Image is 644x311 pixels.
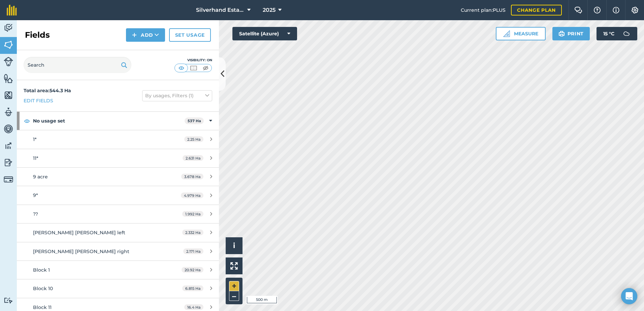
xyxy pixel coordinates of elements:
img: A cog icon [631,7,639,13]
img: svg+xml;base64,PHN2ZyB4bWxucz0iaHR0cDovL3d3dy53My5vcmcvMjAwMC9zdmciIHdpZHRoPSI1MCIgaGVpZ2h0PSI0MC... [201,65,210,71]
a: Edit fields [24,97,53,104]
img: svg+xml;base64,PHN2ZyB4bWxucz0iaHR0cDovL3d3dy53My5vcmcvMjAwMC9zdmciIHdpZHRoPSIxOSIgaGVpZ2h0PSIyNC... [558,30,565,38]
img: svg+xml;base64,PHN2ZyB4bWxucz0iaHR0cDovL3d3dy53My5vcmcvMjAwMC9zdmciIHdpZHRoPSI1NiIgaGVpZ2h0PSI2MC... [4,73,13,83]
span: i [233,241,235,250]
button: i [226,237,243,254]
a: Block 106.815 Ha [17,279,219,298]
div: Open Intercom Messenger [621,288,637,304]
h2: Fields [25,30,50,40]
span: Block 10 [33,285,53,291]
a: 1*2.25 Ha [17,130,219,148]
span: 1.992 Ha [182,211,203,217]
img: Four arrows, one pointing top left, one top right, one bottom right and the last bottom left [230,262,238,270]
strong: 537 Ha [188,118,201,123]
a: [PERSON_NAME] [PERSON_NAME] left2.332 Ha [17,223,219,242]
div: Visibility: On [174,58,212,63]
img: Two speech bubbles overlapping with the left bubble in the forefront [574,7,582,13]
span: Silverhand Estate [196,6,245,14]
span: 4.979 Ha [181,193,203,198]
span: 9 acre [33,174,48,180]
img: svg+xml;base64,PHN2ZyB4bWxucz0iaHR0cDovL3d3dy53My5vcmcvMjAwMC9zdmciIHdpZHRoPSIxOSIgaGVpZ2h0PSIyNC... [121,61,127,69]
span: 20.92 Ha [182,267,203,273]
a: Block 120.92 Ha [17,261,219,279]
span: 2025 [263,6,276,14]
img: svg+xml;base64,PD94bWwgdmVyc2lvbj0iMS4wIiBlbmNvZGluZz0idXRmLTgiPz4KPCEtLSBHZW5lcmF0b3I6IEFkb2JlIE... [4,141,13,151]
span: Block 11 [33,304,52,310]
span: 15 ° C [603,27,614,40]
span: Current plan : PLUS [461,6,506,14]
strong: No usage set [33,112,185,130]
span: 2.631 Ha [183,155,203,161]
a: [PERSON_NAME] [PERSON_NAME] right2.171 Ha [17,242,219,261]
button: Print [552,27,590,40]
img: svg+xml;base64,PD94bWwgdmVyc2lvbj0iMS4wIiBlbmNvZGluZz0idXRmLTgiPz4KPCEtLSBHZW5lcmF0b3I6IEFkb2JlIE... [4,297,13,304]
button: + [229,281,239,291]
a: Change plan [511,5,562,15]
img: svg+xml;base64,PHN2ZyB4bWxucz0iaHR0cDovL3d3dy53My5vcmcvMjAwMC9zdmciIHdpZHRoPSI1MCIgaGVpZ2h0PSI0MC... [189,65,198,71]
img: svg+xml;base64,PD94bWwgdmVyc2lvbj0iMS4wIiBlbmNvZGluZz0idXRmLTgiPz4KPCEtLSBHZW5lcmF0b3I6IEFkb2JlIE... [620,27,633,40]
span: [PERSON_NAME] [PERSON_NAME] right [33,248,129,254]
img: svg+xml;base64,PD94bWwgdmVyc2lvbj0iMS4wIiBlbmNvZGluZz0idXRmLTgiPz4KPCEtLSBHZW5lcmF0b3I6IEFkb2JlIE... [4,23,13,33]
button: Satellite (Azure) [232,27,297,40]
span: 6.815 Ha [182,285,203,291]
span: 16.4 Ha [184,304,203,310]
img: fieldmargin Logo [7,5,17,15]
span: 2.25 Ha [184,136,203,142]
a: 11*2.631 Ha [17,149,219,167]
a: 9*4.979 Ha [17,186,219,204]
span: ?? [33,211,38,217]
a: Set usage [169,28,211,42]
button: 15 °C [597,27,637,40]
img: svg+xml;base64,PHN2ZyB4bWxucz0iaHR0cDovL3d3dy53My5vcmcvMjAwMC9zdmciIHdpZHRoPSIxOCIgaGVpZ2h0PSIyNC... [24,117,30,125]
img: Ruler icon [503,30,510,37]
button: By usages, Filters (1) [142,90,212,101]
img: A question mark icon [593,7,601,13]
img: svg+xml;base64,PHN2ZyB4bWxucz0iaHR0cDovL3d3dy53My5vcmcvMjAwMC9zdmciIHdpZHRoPSIxNCIgaGVpZ2h0PSIyNC... [132,31,137,39]
input: Search [24,57,131,73]
img: svg+xml;base64,PHN2ZyB4bWxucz0iaHR0cDovL3d3dy53My5vcmcvMjAwMC9zdmciIHdpZHRoPSI1MCIgaGVpZ2h0PSI0MC... [177,65,186,71]
button: – [229,291,239,301]
strong: Total area : 544.3 Ha [24,88,71,94]
div: No usage set537 Ha [17,112,219,130]
img: svg+xml;base64,PHN2ZyB4bWxucz0iaHR0cDovL3d3dy53My5vcmcvMjAwMC9zdmciIHdpZHRoPSI1NiIgaGVpZ2h0PSI2MC... [4,40,13,50]
a: 9 acre3.678 Ha [17,168,219,186]
a: ??1.992 Ha [17,205,219,223]
span: [PERSON_NAME] [PERSON_NAME] left [33,230,125,236]
img: svg+xml;base64,PD94bWwgdmVyc2lvbj0iMS4wIiBlbmNvZGluZz0idXRmLTgiPz4KPCEtLSBHZW5lcmF0b3I6IEFkb2JlIE... [4,107,13,117]
img: svg+xml;base64,PD94bWwgdmVyc2lvbj0iMS4wIiBlbmNvZGluZz0idXRmLTgiPz4KPCEtLSBHZW5lcmF0b3I6IEFkb2JlIE... [4,158,13,168]
img: svg+xml;base64,PD94bWwgdmVyc2lvbj0iMS4wIiBlbmNvZGluZz0idXRmLTgiPz4KPCEtLSBHZW5lcmF0b3I6IEFkb2JlIE... [4,124,13,134]
span: 2.171 Ha [183,248,203,254]
button: Add [126,28,165,42]
img: svg+xml;base64,PD94bWwgdmVyc2lvbj0iMS4wIiBlbmNvZGluZz0idXRmLTgiPz4KPCEtLSBHZW5lcmF0b3I6IEFkb2JlIE... [4,175,13,184]
img: svg+xml;base64,PHN2ZyB4bWxucz0iaHR0cDovL3d3dy53My5vcmcvMjAwMC9zdmciIHdpZHRoPSIxNyIgaGVpZ2h0PSIxNy... [613,6,619,14]
img: svg+xml;base64,PHN2ZyB4bWxucz0iaHR0cDovL3d3dy53My5vcmcvMjAwMC9zdmciIHdpZHRoPSI1NiIgaGVpZ2h0PSI2MC... [4,90,13,100]
button: Measure [496,27,546,40]
span: Block 1 [33,267,50,273]
span: 3.678 Ha [181,174,203,179]
img: svg+xml;base64,PD94bWwgdmVyc2lvbj0iMS4wIiBlbmNvZGluZz0idXRmLTgiPz4KPCEtLSBHZW5lcmF0b3I6IEFkb2JlIE... [4,57,13,66]
span: 2.332 Ha [182,230,203,235]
